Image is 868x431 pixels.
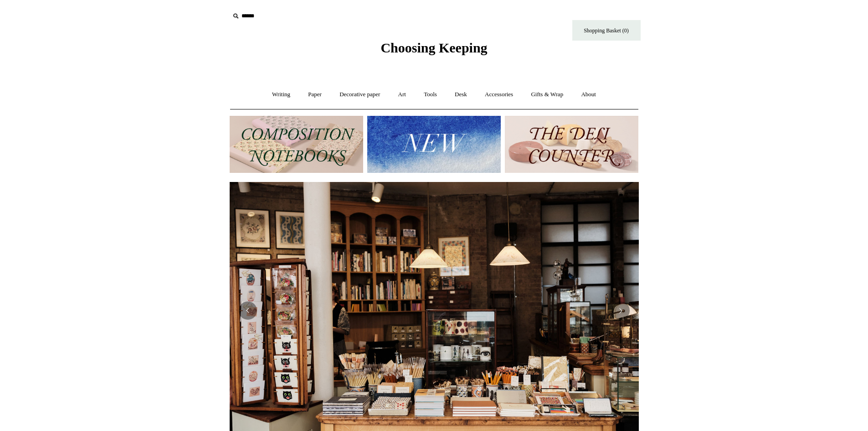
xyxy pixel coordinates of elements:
a: About [573,83,604,107]
a: Gifts & Wrap [523,83,571,107]
a: Writing [264,83,298,107]
a: Paper [300,83,330,107]
img: 202302 Composition ledgers.jpg__PID:69722ee6-fa44-49dd-a067-31375e5d54ec [230,116,363,173]
img: The Deli Counter [505,116,638,173]
a: Desk [447,83,475,107]
a: Decorative paper [331,83,388,107]
button: Previous [239,301,257,320]
a: Art [390,83,414,107]
a: Shopping Basket (0) [572,20,641,41]
img: New.jpg__PID:f73bdf93-380a-4a35-bcfe-7823039498e1 [367,116,501,173]
button: Next [611,301,630,320]
span: Choosing Keeping [380,40,487,55]
a: Accessories [477,83,521,107]
a: Choosing Keeping [380,47,487,54]
a: Tools [416,83,445,107]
